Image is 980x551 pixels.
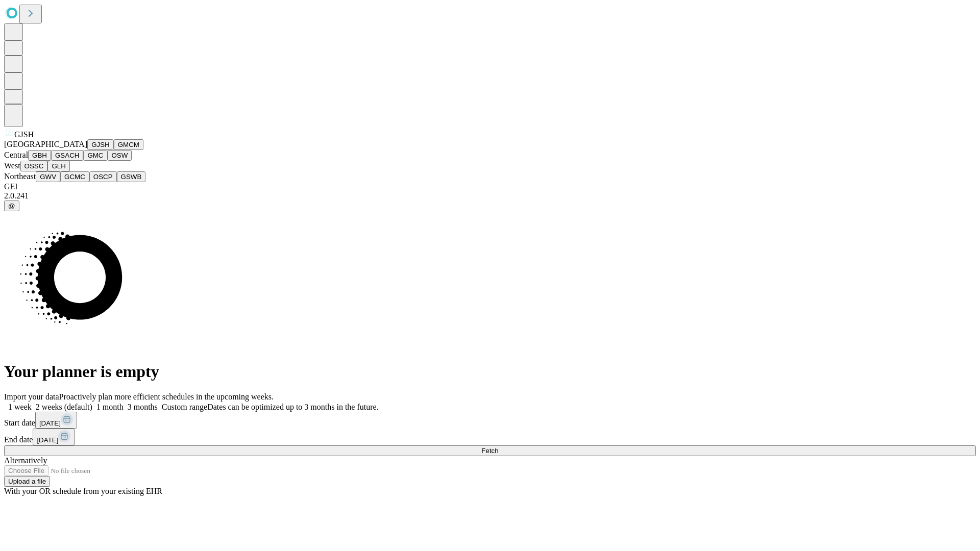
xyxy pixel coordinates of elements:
[51,150,83,161] button: GSACH
[4,172,36,181] span: Northeast
[4,476,50,487] button: Upload a file
[4,392,59,401] span: Import your data
[4,191,976,201] div: 2.0.241
[4,456,47,465] span: Alternatively
[481,447,498,455] span: Fetch
[96,403,124,411] span: 1 month
[20,161,48,171] button: OSSC
[4,487,162,495] span: With your OR schedule from your existing EHR
[36,403,92,411] span: 2 weeks (default)
[108,150,132,161] button: OSW
[4,140,87,148] span: [GEOGRAPHIC_DATA]
[35,412,77,429] button: [DATE]
[14,130,34,139] span: GJSH
[4,161,20,170] span: West
[28,150,51,161] button: GBH
[37,436,58,444] span: [DATE]
[59,392,274,401] span: Proactively plan more efficient schedules in the upcoming weeks.
[4,362,976,381] h1: Your planner is empty
[83,150,107,161] button: GMC
[36,171,60,182] button: GWV
[4,445,976,456] button: Fetch
[4,151,28,159] span: Central
[8,403,32,411] span: 1 week
[8,202,15,210] span: @
[117,171,146,182] button: GSWB
[33,429,75,445] button: [DATE]
[47,161,69,171] button: GLH
[4,412,976,429] div: Start date
[4,201,19,211] button: @
[162,403,207,411] span: Custom range
[207,403,378,411] span: Dates can be optimized up to 3 months in the future.
[114,139,143,150] button: GMCM
[60,171,89,182] button: GCMC
[4,429,976,445] div: End date
[4,182,976,191] div: GEI
[39,419,61,427] span: [DATE]
[128,403,158,411] span: 3 months
[89,171,117,182] button: OSCP
[87,139,114,150] button: GJSH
